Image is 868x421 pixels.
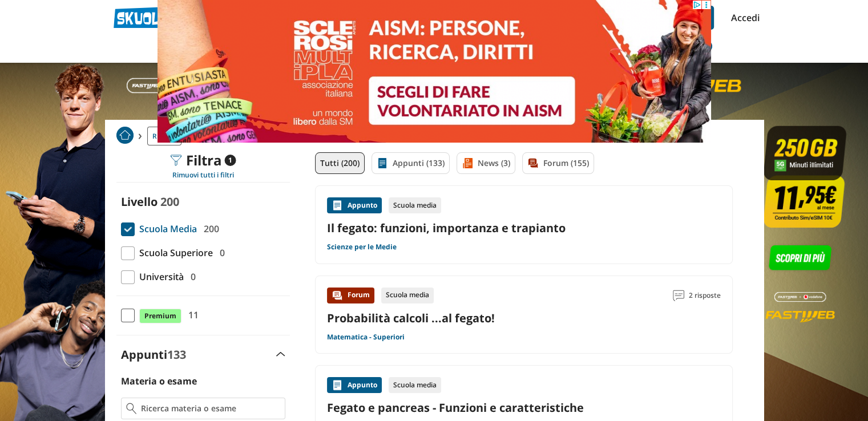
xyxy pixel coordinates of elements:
span: Scuola Superiore [135,245,213,260]
img: Commenti lettura [673,290,684,301]
div: Forum [327,288,374,303]
img: Appunti contenuto [332,379,343,391]
a: Scienze per le Medie [327,242,397,252]
a: Accedi [731,6,755,30]
a: Ricerca [147,127,181,145]
img: News filtro contenuto [462,157,473,169]
span: 11 [184,307,199,322]
img: Filtra filtri mobile [170,155,181,166]
a: Forum (155) [522,152,594,174]
a: Tutti (200) [315,152,365,174]
img: Forum contenuto [332,290,343,301]
a: Il fegato: funzioni, importanza e trapianto [327,220,721,236]
a: Fegato e pancreas - Funzioni e caratteristiche [327,400,721,415]
a: News (3) [457,152,515,174]
a: Home [116,127,134,145]
input: Ricerca materia o esame [141,403,280,414]
img: Appunti contenuto [332,200,343,211]
span: 0 [186,269,196,284]
a: Matematica - Superiori [327,333,405,342]
a: Appunti (133) [372,152,450,174]
div: Filtra [170,152,236,168]
span: 1 [224,155,236,166]
span: 133 [167,347,186,362]
img: Apri e chiudi sezione [276,352,285,357]
div: Scuola media [389,377,441,393]
a: Probabilità calcoli ...al fegato! [327,310,495,326]
img: Ricerca materia o esame [126,403,137,414]
span: 200 [199,221,219,236]
label: Livello [121,194,158,209]
span: Università [135,269,184,284]
label: Appunti [121,347,186,362]
div: Scuola media [381,288,434,303]
img: Appunti filtro contenuto [377,157,388,169]
img: Home [116,127,134,144]
span: Scuola Media [135,221,197,236]
span: 200 [160,194,179,209]
span: 2 risposte [689,288,721,303]
div: Appunto [327,197,382,213]
div: Rimuovi tutti i filtri [116,171,290,180]
span: Premium [139,309,181,323]
span: 0 [215,245,225,260]
label: Materia o esame [121,375,197,387]
img: Forum filtro contenuto [527,157,539,169]
div: Scuola media [389,197,441,213]
div: Appunto [327,377,382,393]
